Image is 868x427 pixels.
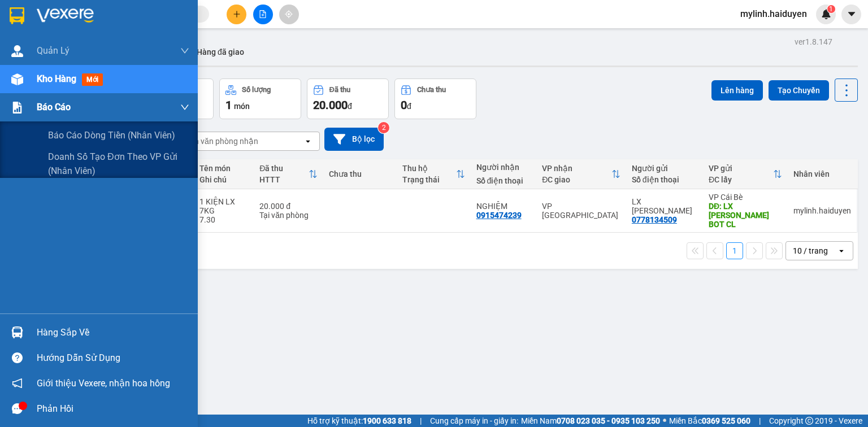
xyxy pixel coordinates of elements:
button: aim [279,5,299,24]
div: Chưa thu [329,169,391,178]
span: mylinh.haiduyen [731,7,816,21]
div: Chưa thu [417,86,446,94]
div: Đã thu [259,164,308,173]
div: DĐ: LX PHÙNG KHANG BOT CL [709,202,782,229]
span: | [759,415,761,427]
sup: 2 [378,122,389,133]
span: question-circle [12,352,23,363]
div: Hướng dẫn sử dụng [37,350,189,367]
span: Quản Lý [37,43,70,58]
div: Số điện thoại [632,175,697,184]
div: ĐC giao [542,175,611,184]
button: file-add [253,5,273,24]
span: Hỗ trợ kỹ thuật: [307,415,411,427]
button: Chưa thu0đ [394,79,476,119]
span: 1 [829,5,833,13]
div: VP nhận [542,164,611,173]
span: plus [233,10,241,18]
div: Trạng thái [402,175,455,184]
button: Hàng đã giao [188,38,253,66]
div: Số điện thoại [476,176,531,185]
span: file-add [259,10,267,18]
div: 1 KIỆN LX 7KG [199,197,248,215]
button: Bộ lọc [324,128,384,151]
div: Thu hộ [402,164,455,173]
span: Kho hàng [37,73,76,84]
div: 10 / trang [793,245,828,256]
div: VP gửi [709,164,773,173]
img: icon-new-feature [821,9,831,19]
div: Đã thu [329,86,350,94]
th: Toggle SortBy [397,159,470,189]
th: Toggle SortBy [536,159,626,189]
button: caret-down [841,5,861,24]
img: warehouse-icon [11,326,23,338]
div: VP Cái Bè [709,193,782,202]
div: 0778134509 [632,215,677,224]
svg: open [837,246,846,255]
sup: 1 [827,5,835,13]
span: đ [407,102,411,111]
div: NGHIỆM [476,202,531,211]
span: Miền Bắc [669,415,750,427]
button: 1 [726,242,743,259]
span: 0 [401,98,407,112]
span: Miền Nam [521,415,660,427]
div: Tên món [199,164,248,173]
span: Báo cáo dòng tiền (nhân viên) [48,128,175,142]
span: Báo cáo [37,100,71,114]
img: warehouse-icon [11,73,23,85]
div: 7.30 [199,215,248,224]
div: Người nhận [476,163,531,172]
div: HTTT [259,175,308,184]
div: 20.000 đ [259,202,317,211]
th: Toggle SortBy [254,159,323,189]
svg: open [303,137,313,146]
button: Số lượng1món [219,79,301,119]
span: 20.000 [313,98,348,112]
span: aim [285,10,293,18]
span: 1 [225,98,232,112]
span: down [180,103,189,112]
span: | [420,415,422,427]
strong: 0369 525 060 [702,416,750,425]
div: Hàng sắp về [37,324,189,341]
div: VP [GEOGRAPHIC_DATA] [542,202,620,220]
button: Tạo Chuyến [769,80,829,101]
span: Doanh số tạo đơn theo VP gửi (nhân viên) [48,150,189,178]
img: warehouse-icon [11,45,23,57]
div: Phản hồi [37,400,189,417]
button: plus [227,5,246,24]
div: Nhân viên [793,169,851,178]
span: Cung cấp máy in - giấy in: [430,415,518,427]
button: Lên hàng [711,80,763,101]
strong: 0708 023 035 - 0935 103 250 [557,416,660,425]
span: caret-down [847,9,857,19]
span: đ [348,102,352,111]
span: mới [82,73,103,86]
span: copyright [805,417,813,425]
div: Tại văn phòng [259,211,317,220]
div: ĐC lấy [709,175,773,184]
div: 0915474239 [476,211,522,220]
div: Chọn văn phòng nhận [180,136,258,147]
span: notification [12,378,23,389]
span: ⚪️ [663,419,666,423]
div: Số lượng [242,86,271,94]
img: logo-vxr [10,7,24,24]
button: Đã thu20.000đ [307,79,389,119]
div: ver 1.8.147 [795,36,832,48]
span: món [234,102,250,111]
div: Người gửi [632,164,697,173]
span: down [180,46,189,55]
th: Toggle SortBy [703,159,788,189]
div: LX PHÙNG KHANG [632,197,697,215]
strong: 1900 633 818 [363,416,411,425]
div: mylinh.haiduyen [793,206,851,215]
div: Ghi chú [199,175,248,184]
span: Giới thiệu Vexere, nhận hoa hồng [37,376,170,390]
span: message [12,403,23,414]
img: solution-icon [11,102,23,114]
